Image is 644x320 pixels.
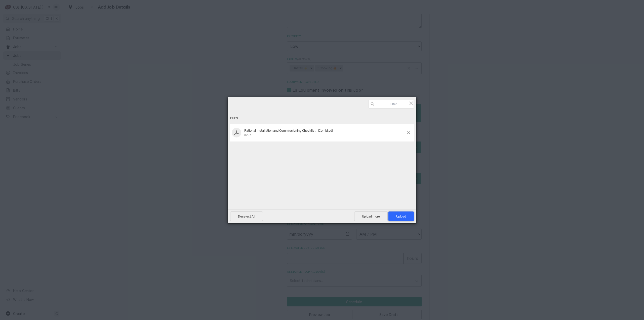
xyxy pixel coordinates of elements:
span: 820KB [244,133,253,137]
span: Upload [396,215,406,218]
span: Rational Installation and Commissioning Checklist - iCombi.pdf [244,129,333,132]
span: Click here or hit ESC to close picker [408,100,414,106]
span: Upload more [354,211,388,221]
div: Rational Installation and Commissioning Checklist - iCombi.pdf [243,129,407,137]
span: Upload [388,211,414,221]
input: Filter [369,100,414,109]
span: Deselect All [230,211,263,221]
div: Files [230,114,414,123]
